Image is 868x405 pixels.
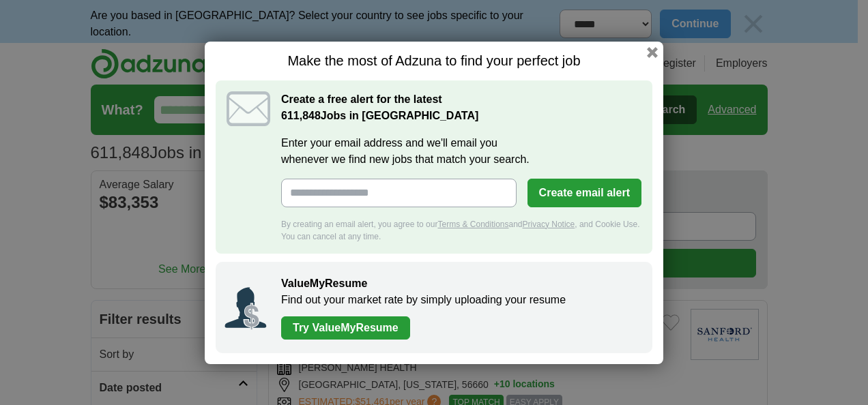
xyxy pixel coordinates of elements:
[523,220,575,229] a: Privacy Notice
[281,292,639,308] p: Find out your market rate by simply uploading your resume
[281,91,641,124] h2: Create a free alert for the latest
[216,52,652,70] h1: Make the most of Adzuna to find your perfect job
[527,179,641,207] button: Create email alert
[281,316,410,340] a: Try ValueMyResume
[281,275,639,292] h2: ValueMyResume
[281,135,641,168] label: Enter your email address and we'll email you whenever we find new jobs that match your search.
[437,220,508,229] a: Terms & Conditions
[227,91,270,126] img: icon_email.svg
[281,108,321,124] span: 611,848
[281,218,641,243] div: By creating an email alert, you agree to our and , and Cookie Use. You can cancel at any time.
[281,110,478,121] strong: Jobs in [GEOGRAPHIC_DATA]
